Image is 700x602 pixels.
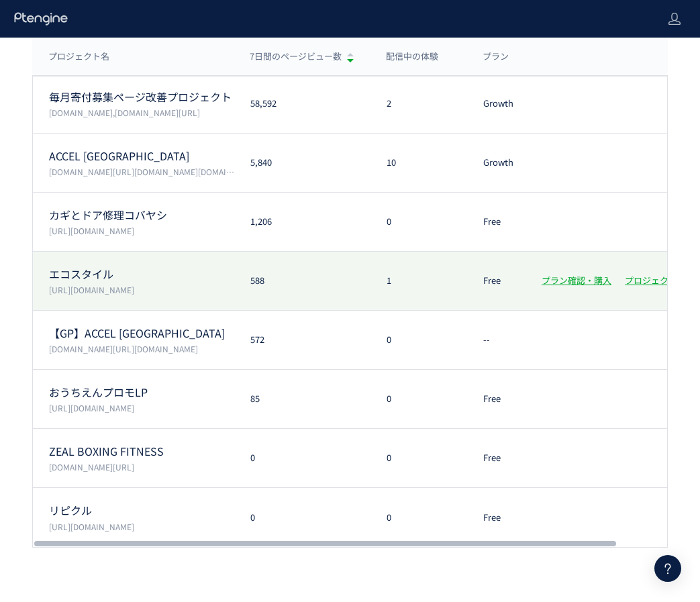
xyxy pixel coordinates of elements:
[49,284,234,295] p: https://www.style-eco.com/takuhai-kaitori/
[467,274,526,287] div: Free
[49,521,234,532] p: https://ripicle.carecle.com/
[234,334,370,346] div: 572
[467,156,526,169] div: Growth
[49,444,234,459] p: ZEAL BOXING FITNESS
[49,461,234,472] p: zeal-b.com/lp/
[49,325,234,341] p: 【GP】ACCEL JAPAN
[234,452,370,464] div: 0
[49,148,234,164] p: ACCEL JAPAN
[49,385,234,400] p: おうちえんプロモLP
[625,274,695,287] a: プロジェクト設定
[467,393,526,405] div: Free
[234,393,370,405] div: 85
[49,343,234,354] p: accel-japan.com/,secure-link.jp/
[370,393,467,405] div: 0
[49,402,234,413] p: https://i.ouchien.jp/
[234,511,370,524] div: 0
[49,166,234,177] p: accel-japan.com/,secure-link.jp/,trendfocus-media.com
[234,97,370,110] div: 58,592
[542,274,611,287] a: プラン確認・購入
[386,50,438,63] span: 配信中の体験
[370,156,467,169] div: 10
[49,503,234,518] p: リピクル
[370,97,467,110] div: 2
[49,107,234,118] p: www.cira-foundation.or.jp,cira-foundation.my.salesforce-sites.com/
[467,334,526,346] div: --
[49,207,234,223] p: カギとドア修理コバヤシ
[483,50,509,63] span: プラン
[467,452,526,464] div: Free
[467,97,526,110] div: Growth
[370,215,467,228] div: 0
[234,156,370,169] div: 5,840
[370,274,467,287] div: 1
[49,266,234,282] p: エコスタイル
[467,215,526,228] div: Free
[234,215,370,228] div: 1,206
[370,334,467,346] div: 0
[370,511,467,524] div: 0
[49,89,234,105] p: 毎月寄付募集ページ改善プロジェクト
[370,452,467,464] div: 0
[48,50,109,63] span: プロジェクト名
[234,274,370,287] div: 588
[49,225,234,236] p: https://kagidoakobayashi.com/lp/
[467,511,526,524] div: Free
[250,50,342,63] span: 7日間のページビュー数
